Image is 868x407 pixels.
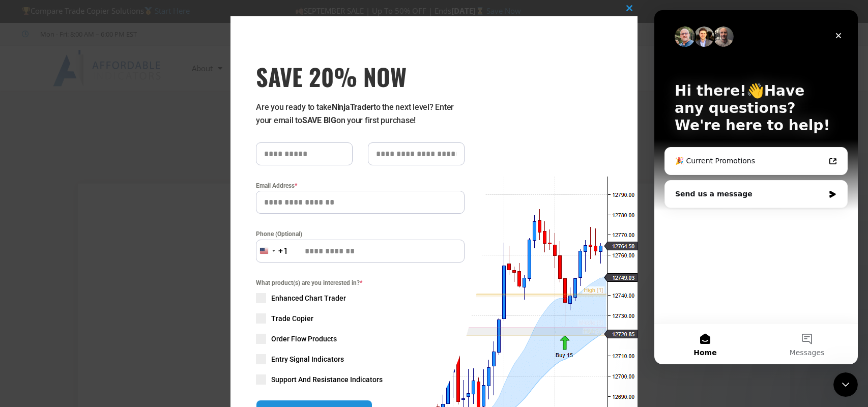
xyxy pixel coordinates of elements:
iframe: Intercom live chat [833,372,858,397]
strong: SAVE BIG [302,115,336,125]
label: Entry Signal Indicators [256,354,465,364]
span: Support And Resistance Indicators [271,374,383,385]
label: Order Flow Products [256,334,465,344]
span: Entry Signal Indicators [271,354,344,364]
button: Selected country [256,240,288,263]
span: Order Flow Products [271,334,337,344]
span: Trade Copier [271,313,313,324]
label: Email Address [256,181,465,191]
span: Enhanced Chart Trader [271,293,346,303]
strong: NinjaTrader [332,102,373,112]
label: Trade Copier [256,313,465,324]
h3: SAVE 20% NOW [256,62,465,91]
iframe: Intercom live chat [654,10,858,364]
label: Phone (Optional) [256,229,465,239]
span: What product(s) are you interested in? [256,278,465,288]
label: Support And Resistance Indicators [256,374,465,385]
p: Are you ready to take to the next level? Enter your email to on your first purchase! [256,101,465,127]
div: +1 [278,245,288,258]
label: Enhanced Chart Trader [256,293,465,303]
